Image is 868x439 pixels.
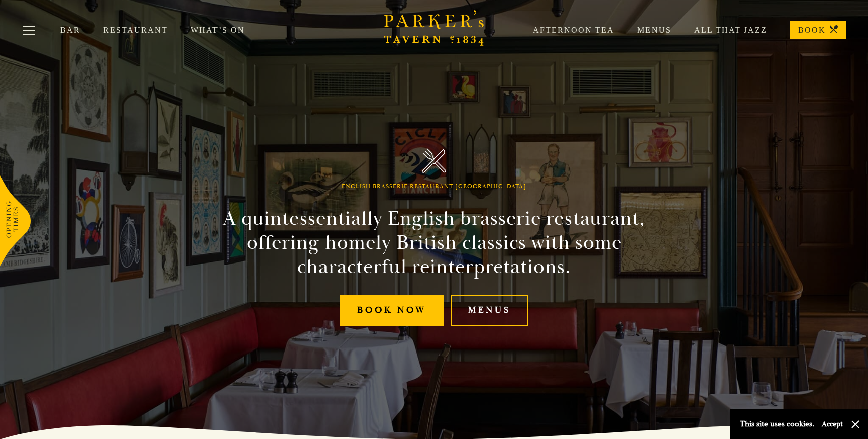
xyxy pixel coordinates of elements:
h1: English Brasserie Restaurant [GEOGRAPHIC_DATA] [342,183,526,190]
button: Close and accept [850,419,860,429]
img: Parker's Tavern Brasserie Cambridge [422,148,447,173]
a: Menus [451,295,528,326]
h2: A quintessentially English brasserie restaurant, offering homely British classics with some chara... [205,207,663,279]
button: Accept [822,419,843,429]
a: Book Now [340,295,444,326]
p: This site uses cookies. [740,417,814,431]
